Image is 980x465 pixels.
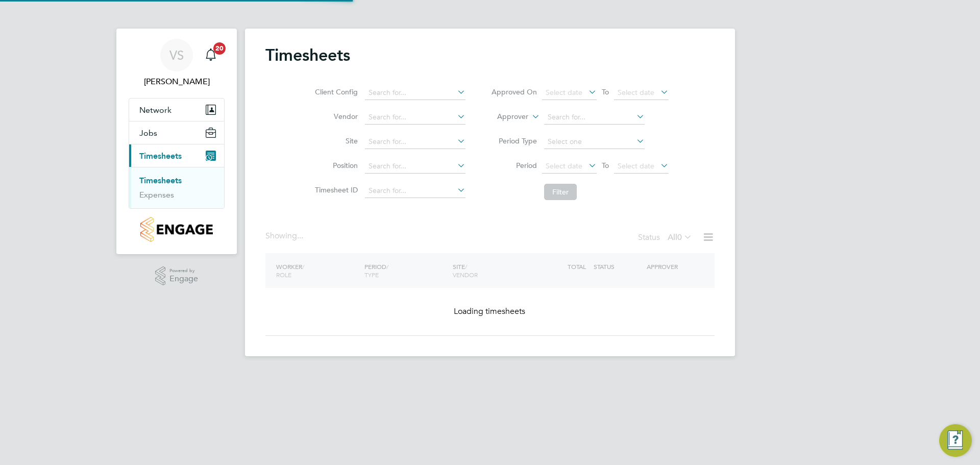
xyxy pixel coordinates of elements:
span: Jobs [139,128,157,138]
label: Approved On [491,87,537,96]
span: ... [297,231,303,241]
span: 0 [677,232,682,242]
button: Engage Resource Center [939,424,972,457]
span: Select date [546,161,582,170]
input: Search for... [365,110,465,125]
label: Site [312,136,358,145]
a: 20 [201,39,221,71]
label: Period Type [491,136,537,145]
img: countryside-properties-logo-retina.png [140,217,212,242]
label: Period [491,161,537,170]
input: Search for... [365,184,465,198]
label: Approver [482,112,528,122]
input: Search for... [544,110,645,125]
input: Search for... [365,135,465,149]
span: 20 [213,42,226,55]
nav: Main navigation [116,29,237,254]
button: Jobs [129,121,224,144]
button: Filter [544,184,577,200]
span: Powered by [169,266,198,275]
h2: Timesheets [265,45,350,65]
input: Select one [544,135,645,149]
span: Select date [618,161,654,170]
a: Powered byEngage [155,266,199,286]
div: Status [638,231,694,245]
span: Select date [618,88,654,97]
div: Timesheets [129,167,224,208]
span: Select date [546,88,582,97]
button: Timesheets [129,144,224,167]
span: To [599,159,612,172]
a: Expenses [139,190,174,200]
a: Timesheets [139,176,182,185]
span: Timesheets [139,151,182,161]
input: Search for... [365,159,465,174]
label: Vendor [312,112,358,121]
div: Showing [265,231,305,241]
input: Search for... [365,86,465,100]
button: Network [129,99,224,121]
span: Engage [169,275,198,283]
span: Valentyn Samchuk [129,76,225,88]
label: All [668,232,692,242]
span: VS [169,48,184,62]
label: Client Config [312,87,358,96]
label: Timesheet ID [312,185,358,194]
span: To [599,85,612,99]
a: Go to home page [129,217,225,242]
span: Network [139,105,171,115]
label: Position [312,161,358,170]
a: VS[PERSON_NAME] [129,39,225,88]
